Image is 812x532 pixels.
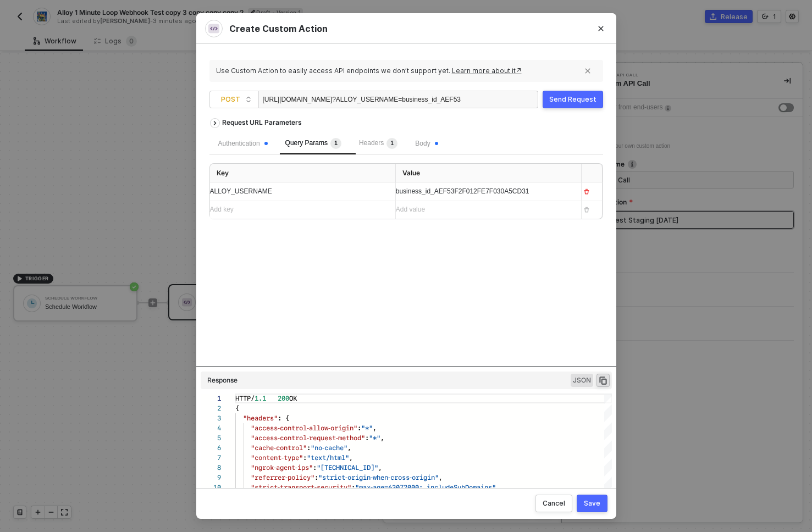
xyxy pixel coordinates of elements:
[251,433,365,443] span: "access-control-request-method"
[201,443,221,453] div: 6
[535,495,572,512] button: Cancel
[334,140,338,146] span: 1
[585,13,616,44] button: Close
[216,66,579,75] div: Use Custom Action to easily access API endpoints we don’t support yet.
[210,164,396,183] th: Key
[543,499,565,508] div: Cancel
[391,140,394,146] span: 1
[349,452,353,463] span: ,
[438,472,442,483] span: ,
[332,96,535,103] span: ?ALLOY_USERNAME=business_id_AEF53F2F012FE7F030A5CD31
[355,482,496,492] span: "max-age=63072000; includeSubDomains"
[201,394,221,403] div: 1
[201,473,221,483] div: 9
[201,453,221,463] div: 7
[317,462,378,473] span: "[TECHNICAL_ID]"
[201,483,221,492] div: 10
[210,187,272,195] span: ALLOY_USERNAME
[549,95,596,104] div: Send Request
[543,91,603,108] button: Send Request
[311,442,347,453] span: "no-cache"
[278,413,289,423] span: : {
[207,376,237,385] div: Response
[201,433,221,443] div: 5
[251,482,351,492] span: "strict-transport-security"
[496,482,500,492] span: ,
[221,91,252,108] span: POST
[251,472,314,483] span: "referrer-policy"
[208,23,219,34] img: integration-icon
[303,452,307,463] span: :
[415,140,438,147] span: Body
[217,113,307,132] div: Request URL Parameters
[289,393,297,403] span: OK
[251,462,313,473] span: "ngrok-agent-ips"
[255,393,266,403] span: 1.1
[373,423,377,433] span: ,
[380,433,384,443] span: ,
[243,413,278,423] span: "headers"
[378,462,382,473] span: ,
[278,393,289,403] span: 200
[386,138,397,149] sup: 1
[584,499,600,508] div: Save
[359,139,397,147] span: Headers
[365,433,369,443] span: :
[313,462,317,473] span: :
[314,472,318,483] span: :
[584,68,591,74] span: icon-close
[201,463,221,473] div: 8
[452,66,522,75] a: Learn more about it↗
[285,139,341,147] span: Query Params
[263,91,461,109] div: [URL][DOMAIN_NAME]
[577,495,607,512] button: Save
[318,472,439,483] span: "strict-origin-when-cross-origin"
[205,20,607,37] div: Create Custom Action
[201,403,221,413] div: 2
[598,375,608,385] span: icon-copy-paste
[218,138,268,149] div: Authentication
[396,187,529,195] span: business_id_AEF53F2F012FE7F030A5CD31
[235,403,239,413] span: {
[357,423,361,433] span: :
[211,121,219,126] span: icon-arrow-right
[347,442,351,453] span: ,
[251,452,303,463] span: "content-type"
[351,482,355,492] span: :
[251,442,307,453] span: "cache-control"
[201,413,221,423] div: 3
[307,452,349,463] span: "text/html"
[235,393,255,403] span: HTTP/
[307,442,311,453] span: :
[251,423,357,433] span: "access-control-allow-origin"
[330,138,341,149] sup: 1
[396,164,582,183] th: Value
[571,374,593,387] span: JSON
[201,423,221,433] div: 4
